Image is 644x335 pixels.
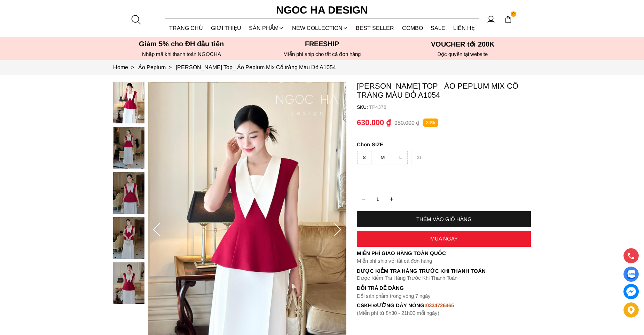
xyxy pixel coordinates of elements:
[369,104,531,110] p: TP4378
[357,118,391,127] p: 630.000 ₫
[166,64,174,70] span: >
[357,275,531,281] p: Được Kiểm Tra Hàng Trước Khi Thanh Toán
[623,267,639,282] a: Display image
[357,216,531,222] div: THÊM VÀO GIỎ HÀNG
[357,250,446,256] font: Miễn phí giao hàng toàn quốc
[511,11,516,17] span: 0
[254,51,390,57] h6: MIễn phí ship cho tất cả đơn hàng
[357,310,439,316] font: (Miễn phí từ 8h30 - 21h00 mỗi ngày)
[394,120,419,126] p: 950.000 ₫
[357,293,431,299] font: Đổi sản phẩm trong vòng 7 ngày
[375,151,390,164] div: M
[427,19,449,37] a: SALE
[357,104,369,110] h6: SKU:
[357,151,371,164] div: S
[139,40,224,48] font: Giảm 5% cho ĐH đầu tiên
[357,82,531,100] p: [PERSON_NAME] Top_ Áo Peplum Mix Cổ trắng Màu Đỏ A1054
[449,19,479,37] a: LIÊN HỆ
[357,258,432,264] font: Miễn phí ship với tất cả đơn hàng
[245,19,288,37] div: SẢN PHẨM
[423,119,438,127] p: 34%
[394,151,408,164] div: L
[113,127,144,169] img: Sara Top_ Áo Peplum Mix Cổ trắng Màu Đỏ A1054_mini_1
[394,51,531,57] h6: Độc quyền tại website
[504,16,512,23] img: img-CART-ICON-ksit0nf1
[357,268,531,274] p: Được Kiểm Tra Hàng Trước Khi Thanh Toán
[138,64,176,70] a: Link to Áo Peplum
[357,141,531,147] p: SIZE
[207,19,245,37] a: GIỚI THIỆU
[398,19,427,37] a: Combo
[352,19,398,37] a: BEST SELLER
[394,40,531,48] h5: VOUCHER tới 200K
[176,64,336,70] a: Link to Sara Top_ Áo Peplum Mix Cổ trắng Màu Đỏ A1054
[165,19,207,37] a: TRANG CHỦ
[627,270,635,279] img: Display image
[357,285,531,291] h6: Đổi trả dễ dàng
[357,302,426,308] font: cskh đường dây nóng:
[623,284,639,299] a: messenger
[142,51,221,57] font: Nhập mã khi thanh toán NGOCHA
[305,40,339,48] font: Freeship
[113,172,144,214] img: Sara Top_ Áo Peplum Mix Cổ trắng Màu Đỏ A1054_mini_2
[270,2,374,18] a: Ngoc Ha Design
[357,236,531,242] div: MUA NGAY
[113,262,144,304] img: Sara Top_ Áo Peplum Mix Cổ trắng Màu Đỏ A1054_mini_4
[113,64,138,70] a: Link to Home
[426,302,454,308] font: 0334726465
[128,64,137,70] span: >
[288,19,352,37] a: NEW COLLECTION
[113,82,144,123] img: Sara Top_ Áo Peplum Mix Cổ trắng Màu Đỏ A1054_mini_0
[357,192,399,206] input: Quantity input
[113,217,144,259] img: Sara Top_ Áo Peplum Mix Cổ trắng Màu Đỏ A1054_mini_3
